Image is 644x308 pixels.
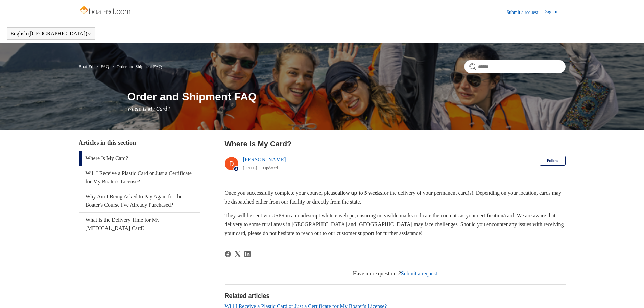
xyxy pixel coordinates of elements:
[545,8,565,16] a: Sign in
[79,189,200,212] a: Why Am I Being Asked to Pay Again for the Boater's Course I've Already Purchased?
[79,64,95,69] li: Boat-Ed
[244,251,251,257] a: LinkedIn
[79,4,133,18] img: Boat-Ed Help Center home page
[79,64,93,69] a: Boat-Ed
[337,190,382,196] strong: allow up to 5 weeks
[127,106,170,112] span: Where Is My Card?
[235,251,241,257] svg: Share this page on X Corp
[10,31,91,37] button: English ([GEOGRAPHIC_DATA])
[244,251,251,257] svg: Share this page on LinkedIn
[225,291,566,301] h2: Related articles
[243,157,286,162] a: [PERSON_NAME]
[243,165,257,170] time: 04/15/2024, 17:31
[225,269,566,278] div: Have more questions?
[621,285,639,303] div: Live chat
[79,139,136,146] span: Articles in this section
[127,89,566,105] h1: Order and Shipment FAQ
[225,251,231,257] svg: Share this page on Facebook
[235,251,241,257] a: X Corp
[110,64,162,69] li: Order and Shipment FAQ
[79,151,200,166] a: Where Is My Card?
[117,64,162,69] a: Order and Shipment FAQ
[101,64,109,69] a: FAQ
[263,165,278,170] li: Updated
[79,166,200,189] a: Will I Receive a Plastic Card or Just a Certificate for My Boater's License?
[540,156,565,166] button: Follow Article
[225,189,566,206] p: Once you successfully complete your course, please for the delivery of your permanent card(s). De...
[225,138,566,149] h2: Where Is My Card?
[464,60,566,73] input: Search
[506,9,545,16] a: Submit a request
[401,270,437,276] a: Submit a request
[94,64,110,69] li: FAQ
[225,211,566,237] p: They will be sent via USPS in a nondescript white envelope, ensuring no visible marks indicate th...
[225,251,231,257] a: Facebook
[79,213,200,236] a: What Is the Delivery Time for My [MEDICAL_DATA] Card?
